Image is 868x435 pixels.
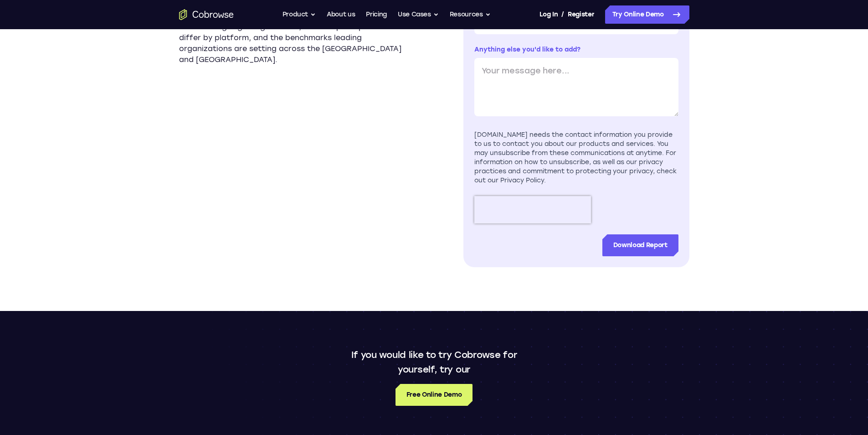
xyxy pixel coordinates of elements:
p: If you would like to try Cobrowse for yourself, try our [347,347,522,377]
button: Use Cases [398,5,439,24]
a: Log In [539,5,558,24]
iframe: reCAPTCHA [474,196,591,223]
a: About us [327,5,355,24]
button: Resources [450,5,491,24]
input: Download Report [602,234,678,256]
span: / [561,9,564,20]
a: Pricing [366,5,387,24]
a: Free Online Demo [395,384,473,406]
span: Anything else you'd like to add? [474,46,580,53]
a: Go to the home page [179,9,234,20]
a: Try Online Demo [605,5,689,24]
a: Register [568,5,594,24]
div: [DOMAIN_NAME] needs the contact information you provide to us to contact you about our products a... [474,130,678,185]
button: Product [282,5,316,24]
